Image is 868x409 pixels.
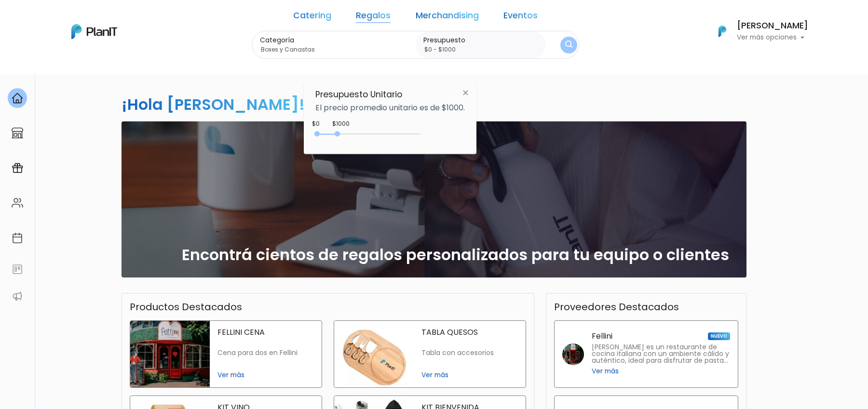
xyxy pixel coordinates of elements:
a: fellini cena FELLINI CENA Cena para dos en Fellini Ver más [130,320,322,388]
a: Eventos [503,12,538,23]
span: J [97,58,116,77]
h6: Presupuesto Unitario [315,90,465,100]
i: keyboard_arrow_down [149,73,164,88]
p: Ya probaste PlanitGO? Vas a poder automatizarlas acciones de todo el año. Escribinos para saber más! [34,89,161,120]
img: user_d58e13f531133c46cb30575f4d864daf.jpeg [87,48,107,67]
img: tabla quesos [334,321,414,387]
p: Tabla con accesorios [421,349,518,357]
img: home-e721727adea9d79c4d83392d1f703f7f8bce08238fde08b1acbfd93340b81755.svg [12,92,23,104]
img: marketplace-4ceaa7011d94191e9ded77b95e3339b90024bf715f7c57f8cf31f2d8c509eaba.svg [12,127,23,139]
a: Catering [293,12,331,23]
img: fellini cena [130,321,210,387]
p: FELLINI CENA [217,329,314,336]
label: Presupuesto [423,35,542,45]
div: PLAN IT Ya probaste PlanitGO? Vas a poder automatizarlas acciones de todo el año. Escribinos para... [25,67,170,128]
p: El precio promedio unitario es de $1000. [315,104,465,112]
p: Ver más opciones [737,34,808,41]
button: PlanIt Logo [PERSON_NAME] Ver más opciones [706,19,808,44]
a: Merchandising [416,12,479,23]
img: user_04fe99587a33b9844688ac17b531be2b.png [78,58,97,77]
div: $1000 [332,119,350,128]
p: Cena para dos en Fellini [217,349,314,357]
img: people-662611757002400ad9ed0e3c099ab2801c6687ba6c219adb57efc949bc21e19d.svg [12,197,23,209]
img: fellini [562,343,584,365]
div: J [25,58,170,77]
img: campaigns-02234683943229c281be62815700db0a1741e53638e28bf9629b52c665b00959.svg [12,162,23,174]
span: ¡Escríbenos! [50,146,147,156]
img: PlanIt Logo [712,21,733,42]
span: NUEVO [708,332,730,340]
i: insert_emoticon [147,145,164,156]
img: search_button-432b6d5273f82d61273b3651a40e1bd1b912527efae98b1b7a1b2c0702e16a8d.svg [565,40,572,50]
label: Categoría [260,35,411,45]
img: calendar-87d922413cdce8b2cf7b7f5f62616a5cf9e4887200fb71536465627b3292af00.svg [12,232,23,244]
p: TABLA QUESOS [421,329,518,336]
i: send [164,145,183,156]
img: partners-52edf745621dab592f3b2c58e3bca9d71375a7ef29c3b500c9f145b62cc070d4.svg [12,290,23,302]
h3: Proveedores Destacados [554,301,679,313]
div: $0 [312,119,320,128]
h2: Encontrá cientos de regalos personalizados para tu equipo o clientes [182,246,729,264]
a: tabla quesos TABLA QUESOS Tabla con accesorios Ver más [334,320,526,388]
h6: [PERSON_NAME] [737,22,808,30]
span: Ver más [421,370,518,380]
p: Fellini [592,332,612,340]
p: [PERSON_NAME] es un restaurante de cocina italiana con un ambiente cálido y auténtico, ideal para... [592,344,730,364]
img: PlanIt Logo [71,24,117,39]
span: Ver más [217,370,314,380]
strong: PLAN IT [34,78,62,86]
a: Fellini NUEVO [PERSON_NAME] es un restaurante de cocina italiana con un ambiente cálido y auténti... [554,320,738,388]
img: close-6986928ebcb1d6c9903e3b54e860dbc4d054630f23adef3a32610726dff6a82b.svg [457,84,475,101]
a: Regalos [356,12,391,23]
h2: ¡Hola [PERSON_NAME]! [122,93,305,115]
img: feedback-78b5a0c8f98aac82b08bfc38622c3050aee476f2c9584af64705fc4e61158814.svg [12,264,23,275]
span: Ver más [592,366,619,376]
h3: Productos Destacados [130,301,242,313]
